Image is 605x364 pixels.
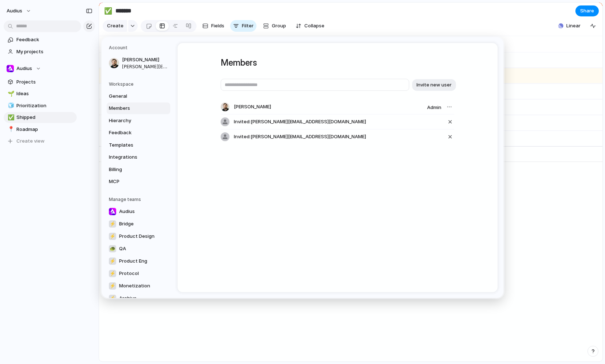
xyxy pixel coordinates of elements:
[109,44,170,51] h5: Account
[119,294,137,302] span: Archive
[122,63,169,70] span: [PERSON_NAME][EMAIL_ADDRESS][DOMAIN_NAME]
[119,257,147,264] span: Product Eng
[109,105,156,112] span: Members
[107,102,170,114] a: Members
[109,232,116,240] div: ⚡
[109,117,156,124] span: Hierarchy
[109,166,156,173] span: Billing
[119,282,150,289] span: Monetization
[107,115,170,126] a: Hierarchy
[234,133,366,140] span: Invited: [PERSON_NAME][EMAIL_ADDRESS][DOMAIN_NAME]
[109,196,170,202] h5: Manage teams
[109,154,156,161] span: Integrations
[107,54,170,72] a: [PERSON_NAME][PERSON_NAME][EMAIL_ADDRESS][DOMAIN_NAME]
[107,218,170,229] a: ⚡Bridge
[107,292,170,304] a: ⚡Archive
[107,151,170,163] a: Integrations
[109,220,116,227] div: ⚡
[119,245,126,252] span: QA
[107,139,170,151] a: Templates
[109,141,156,148] span: Templates
[412,79,456,90] button: Invite new user
[119,270,139,277] span: Protocol
[119,220,134,227] span: Bridge
[221,56,454,69] h1: Members
[109,282,116,289] div: ⚡
[109,92,156,100] span: General
[107,163,170,175] a: Billing
[107,280,170,291] a: ⚡Monetization
[109,294,116,302] div: ⚡
[119,208,135,215] span: Audius
[107,90,170,102] a: General
[107,176,170,187] a: MCP
[109,129,156,136] span: Feedback
[119,232,155,240] span: Product Design
[107,127,170,139] a: Feedback
[107,267,170,279] a: ⚡Protocol
[427,104,441,110] span: Admin
[107,255,170,267] a: ⚡Product Eng
[107,230,170,242] a: ⚡Product Design
[107,205,170,217] a: Audius
[109,270,116,277] div: ⚡
[416,81,452,88] span: Invite new user
[109,178,156,185] span: MCP
[107,243,170,254] a: 🐢QA
[109,245,116,252] div: 🐢
[234,118,366,125] span: Invited: [PERSON_NAME][EMAIL_ADDRESS][DOMAIN_NAME]
[109,81,170,87] h5: Workspace
[109,257,116,264] div: ⚡
[234,103,271,111] span: [PERSON_NAME]
[122,56,169,63] span: [PERSON_NAME]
